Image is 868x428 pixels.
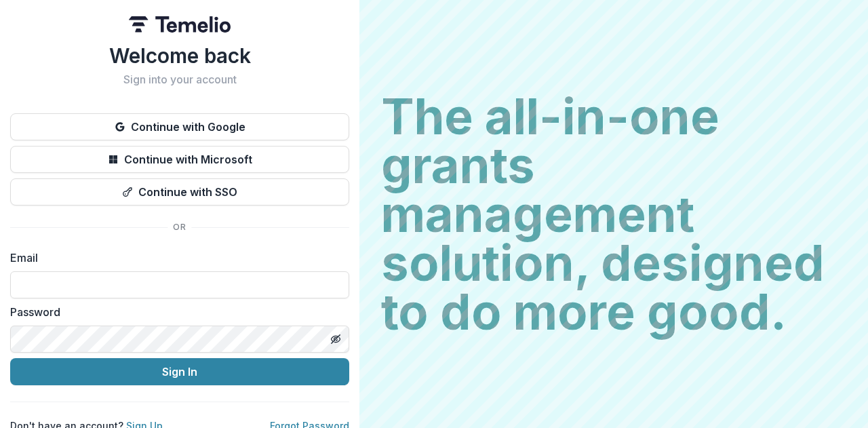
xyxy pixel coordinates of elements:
[10,178,349,206] button: Continue with SSO
[10,113,349,140] button: Continue with Google
[325,328,347,350] button: Toggle password visibility
[10,43,349,68] h1: Welcome back
[10,73,349,86] h2: Sign into your account
[10,304,341,320] label: Password
[10,358,349,385] button: Sign In
[10,250,341,266] label: Email
[129,16,231,33] img: Temelio
[10,146,349,173] button: Continue with Microsoft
